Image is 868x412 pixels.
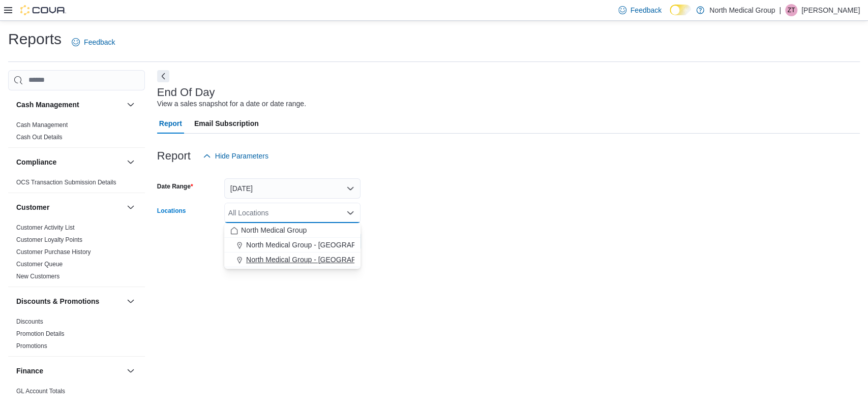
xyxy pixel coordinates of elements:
a: Promotion Details [16,330,65,337]
button: North Medical Group [224,223,361,238]
button: Cash Management [125,99,137,111]
span: GL Account Totals [16,387,65,395]
button: Cash Management [16,100,123,110]
span: Cash Management [16,121,68,129]
h3: Discounts & Promotions [16,296,99,306]
div: Customer [8,221,145,287]
a: Cash Management [16,121,68,129]
button: Customer [16,202,123,212]
span: Hide Parameters [215,151,268,161]
label: Locations [157,207,186,215]
button: Close list of options [346,209,354,217]
div: Zachary Tebeau [785,4,797,16]
button: Compliance [125,156,137,168]
button: Compliance [16,157,123,167]
a: OCS Transaction Submission Details [16,179,116,186]
a: Customer Queue [16,261,63,268]
h3: Report [157,150,191,162]
div: Compliance [8,176,145,193]
p: [PERSON_NAME] [801,4,860,16]
span: Discounts [16,318,43,326]
h1: Reports [8,29,62,49]
h3: Compliance [16,157,56,167]
h3: Finance [16,366,43,376]
a: Customer Activity List [16,224,75,231]
div: Choose from the following options [224,223,361,267]
span: OCS Transaction Submission Details [16,178,116,186]
span: Customer Loyalty Points [16,236,82,244]
span: Dark Mode [670,15,670,16]
span: Customer Queue [16,260,63,268]
button: Next [157,70,169,82]
div: View a sales snapshot for a date or date range. [157,99,306,109]
a: Promotions [16,342,47,350]
span: New Customers [16,272,59,280]
button: Finance [16,366,123,376]
button: Discounts & Promotions [16,296,123,306]
button: Discounts & Promotions [125,295,137,307]
div: Cash Management [8,119,145,147]
button: North Medical Group - [GEOGRAPHIC_DATA] [224,252,361,267]
span: Email Subscription [194,113,259,134]
p: North Medical Group [709,4,775,16]
span: Customer Activity List [16,224,75,232]
a: Feedback [68,32,119,52]
span: North Medical Group - [GEOGRAPHIC_DATA] [246,255,392,265]
span: Customer Purchase History [16,248,91,256]
button: Hide Parameters [199,146,273,166]
span: ZT [788,4,795,16]
a: Customer Loyalty Points [16,236,82,243]
h3: End Of Day [157,86,215,99]
span: Promotions [16,342,47,350]
a: Discounts [16,318,43,325]
a: Cash Out Details [16,134,63,141]
button: North Medical Group - [GEOGRAPHIC_DATA] [224,238,361,252]
h3: Cash Management [16,100,79,110]
span: North Medical Group [241,225,307,235]
button: Finance [125,365,137,377]
div: Discounts & Promotions [8,315,145,356]
span: Feedback [631,5,662,15]
a: New Customers [16,273,59,280]
label: Date Range [157,182,193,191]
button: Customer [125,201,137,213]
h3: Customer [16,202,49,212]
img: Cova [20,5,66,15]
p: | [779,4,781,16]
span: Report [159,113,182,134]
span: North Medical Group - [GEOGRAPHIC_DATA] [246,240,392,250]
span: GL Transactions [16,399,61,407]
span: Cash Out Details [16,133,63,141]
button: [DATE] [224,178,361,199]
a: Customer Purchase History [16,248,91,256]
span: Feedback [84,37,115,47]
input: Dark Mode [670,5,691,15]
span: Promotion Details [16,330,65,338]
a: GL Account Totals [16,388,65,395]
